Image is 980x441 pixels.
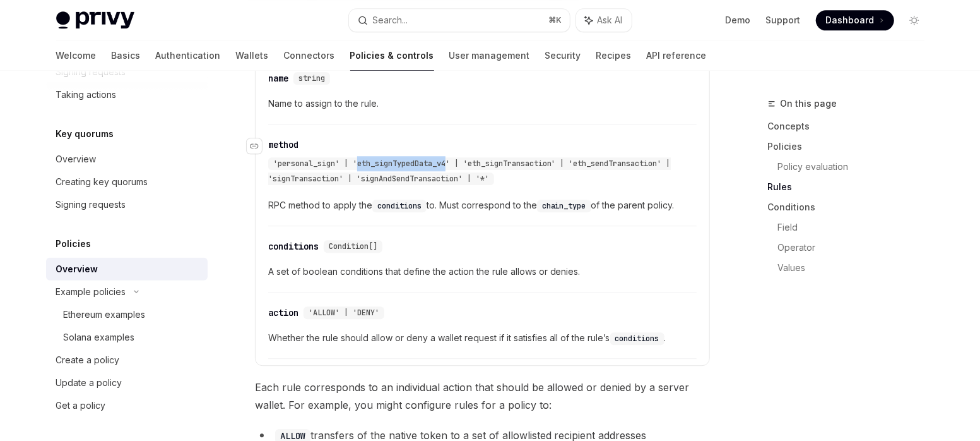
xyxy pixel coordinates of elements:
[268,72,288,85] div: name
[268,159,671,184] span: 'personal_sign' | 'eth_signTypedData_v4' | 'eth_signTransaction' | 'eth_sendTransaction' | 'signT...
[268,138,298,151] div: method
[46,326,208,349] a: Solana examples
[768,116,935,136] a: Concepts
[247,133,268,159] a: Navigate to header
[826,14,875,27] span: Dashboard
[46,372,208,394] a: Update a policy
[768,136,935,157] a: Policies
[778,157,935,177] a: Policy evaluation
[46,148,208,171] a: Overview
[56,375,122,390] div: Update a policy
[56,262,98,277] div: Overview
[778,238,935,258] a: Operator
[255,378,710,414] span: Each rule corresponds to an individual action that should be allowed or denied by a server wallet...
[56,353,120,368] div: Create a policy
[329,241,377,251] span: Condition[]
[46,193,208,216] a: Signing requests
[904,10,924,30] button: Toggle dark mode
[268,198,697,213] span: RPC method to apply the to. Must correspond to the of the parent policy.
[778,217,935,238] a: Field
[46,394,208,417] a: Get a policy
[610,332,664,345] code: conditions
[46,171,208,193] a: Creating key quorums
[766,14,801,27] a: Support
[768,197,935,217] a: Conditions
[816,10,894,30] a: Dashboard
[46,258,208,281] a: Overview
[268,96,697,111] span: Name to assign to the rule.
[46,349,208,372] a: Create a policy
[781,96,837,111] span: On this page
[46,83,208,106] a: Taking actions
[350,40,434,71] a: Policies & controls
[549,15,562,25] span: ⌘ K
[596,40,632,71] a: Recipes
[56,398,106,413] div: Get a policy
[56,236,92,251] h5: Policies
[268,330,697,346] span: Whether the rule should allow or deny a wallet request if it satisfies all of the rule’s .
[778,258,935,278] a: Values
[236,40,269,71] a: Wallets
[268,264,697,279] span: A set of boolean conditions that define the action the rule allows or denies.
[64,307,146,322] div: Ethereum examples
[56,126,114,142] h5: Key quorums
[449,40,530,71] a: User management
[768,177,935,197] a: Rules
[268,306,298,319] div: action
[598,14,623,27] span: Ask AI
[309,308,379,318] span: 'ALLOW' | 'DENY'
[284,40,335,71] a: Connectors
[56,152,97,167] div: Overview
[268,240,319,253] div: conditions
[726,14,751,27] a: Demo
[56,197,126,212] div: Signing requests
[372,200,427,212] code: conditions
[373,13,408,28] div: Search...
[56,11,134,29] img: light logo
[537,200,591,212] code: chain_type
[64,330,135,345] div: Solana examples
[576,9,632,32] button: Ask AI
[349,9,570,32] button: Search...⌘K
[545,40,581,71] a: Security
[56,40,97,71] a: Welcome
[156,40,221,71] a: Authentication
[56,174,148,190] div: Creating key quorums
[298,73,325,83] span: string
[56,284,126,299] div: Example policies
[647,40,707,71] a: API reference
[112,40,141,71] a: Basics
[56,87,117,102] div: Taking actions
[46,303,208,326] a: Ethereum examples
